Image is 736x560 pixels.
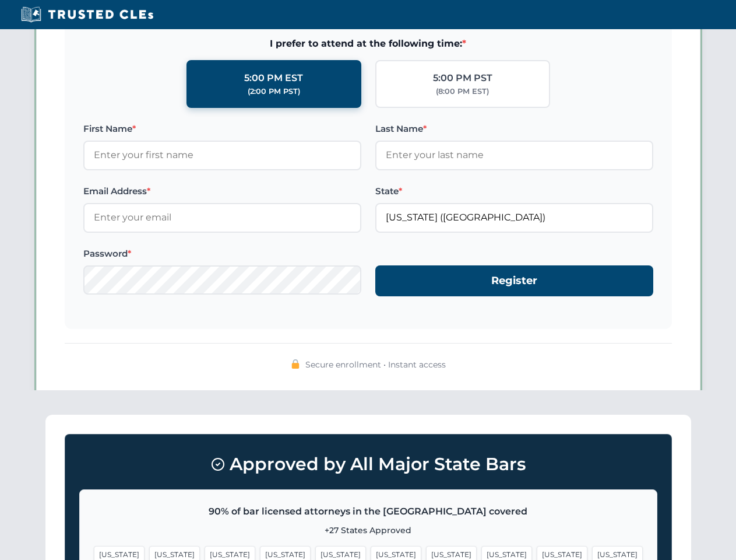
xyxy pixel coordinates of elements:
[83,247,361,261] label: Password
[375,265,653,296] button: Register
[436,86,489,97] div: (8:00 PM EST)
[94,524,643,537] p: +27 States Approved
[305,358,446,371] span: Secure enrollment • Instant access
[291,359,300,369] img: 🔒
[83,36,653,51] span: I prefer to attend at the following time:
[375,203,653,232] input: Florida (FL)
[17,6,157,23] img: Trusted CLEs
[375,141,653,170] input: Enter your last name
[83,141,361,170] input: Enter your first name
[83,122,361,136] label: First Name
[433,71,492,86] div: 5:00 PM PST
[79,449,657,480] h3: Approved by All Major State Bars
[375,184,653,198] label: State
[94,504,643,519] p: 90% of bar licensed attorneys in the [GEOGRAPHIC_DATA] covered
[83,184,361,198] label: Email Address
[83,203,361,232] input: Enter your email
[248,86,300,97] div: (2:00 PM PST)
[375,122,653,136] label: Last Name
[244,71,303,86] div: 5:00 PM EST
